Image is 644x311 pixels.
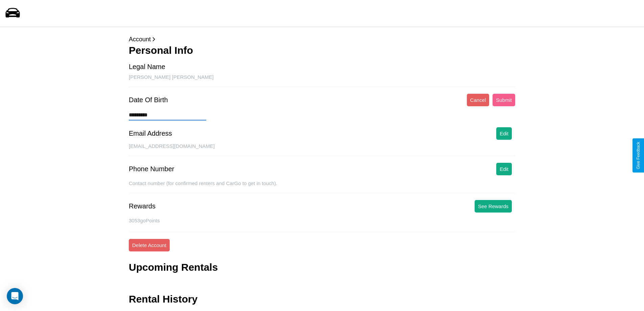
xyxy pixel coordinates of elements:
button: Edit [496,163,512,175]
button: Delete Account [129,239,170,251]
button: Cancel [467,94,490,106]
p: 3053 goPoints [129,216,515,225]
div: Contact number (for confirmed renters and CarGo to get in touch). [129,180,515,193]
div: [EMAIL_ADDRESS][DOMAIN_NAME] [129,143,515,156]
h3: Personal Info [129,45,515,56]
p: Account [129,34,515,45]
button: See Rewards [475,200,512,213]
div: Date Of Birth [129,96,168,104]
h3: Upcoming Rentals [129,262,218,273]
h3: Rental History [129,293,197,305]
div: Give Feedback [636,142,641,169]
button: Submit [493,94,515,106]
button: Edit [496,127,512,140]
div: Email Address [129,130,172,137]
div: Legal Name [129,63,165,71]
div: Open Intercom Messenger [7,288,23,304]
div: Rewards [129,202,156,210]
div: Phone Number [129,165,174,173]
div: [PERSON_NAME] [PERSON_NAME] [129,74,515,87]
